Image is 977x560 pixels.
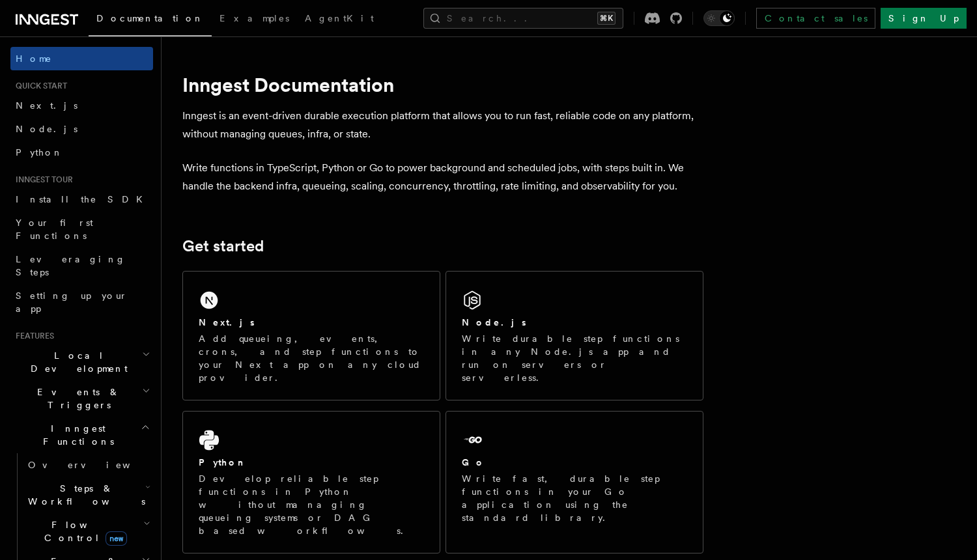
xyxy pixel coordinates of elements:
kbd: ⌘K [597,12,616,25]
a: GoWrite fast, durable step functions in your Go application using the standard library. [446,411,703,553]
span: Home [16,52,52,65]
button: Local Development [10,344,153,380]
a: Python [10,141,153,164]
span: Documentation [96,13,204,23]
span: Local Development [10,349,142,375]
p: Inngest is an event-driven durable execution platform that allows you to run fast, reliable code ... [182,107,703,143]
span: AgentKit [305,13,374,23]
span: Inngest Functions [10,422,141,448]
span: Flow Control [23,518,143,544]
span: new [106,531,127,546]
span: Setting up your app [16,290,128,314]
button: Toggle dark mode [703,10,735,26]
a: Node.jsWrite durable step functions in any Node.js app and run on servers or serverless. [446,271,703,400]
span: Python [16,147,63,158]
a: Install the SDK [10,188,153,211]
a: Get started [182,237,264,255]
button: Inngest Functions [10,417,153,453]
h2: Python [199,456,247,469]
button: Events & Triggers [10,380,153,417]
span: Features [10,331,54,341]
p: Develop reliable step functions in Python without managing queueing systems or DAG based workflows. [199,472,424,537]
span: Next.js [16,100,78,111]
button: Search...⌘K [423,8,623,29]
span: Examples [219,13,289,23]
a: PythonDevelop reliable step functions in Python without managing queueing systems or DAG based wo... [182,411,440,553]
a: Node.js [10,117,153,141]
h1: Inngest Documentation [182,73,703,96]
a: Leveraging Steps [10,247,153,284]
a: Sign Up [881,8,967,29]
p: Write fast, durable step functions in your Go application using the standard library. [462,472,687,524]
span: Events & Triggers [10,385,142,412]
span: Inngest tour [10,175,73,185]
a: Home [10,47,153,70]
h2: Node.js [462,316,526,329]
span: Overview [28,460,162,470]
a: AgentKit [297,4,382,35]
button: Flow Controlnew [23,513,153,550]
span: Node.js [16,124,78,134]
a: Contact sales [756,8,875,29]
span: Install the SDK [16,194,150,204]
a: Next.js [10,94,153,117]
span: Quick start [10,81,67,91]
a: Documentation [89,4,212,36]
p: Write functions in TypeScript, Python or Go to power background and scheduled jobs, with steps bu... [182,159,703,195]
button: Steps & Workflows [23,477,153,513]
h2: Next.js [199,316,255,329]
p: Add queueing, events, crons, and step functions to your Next app on any cloud provider. [199,332,424,384]
span: Leveraging Steps [16,254,126,277]
a: Examples [212,4,297,35]
h2: Go [462,456,485,469]
a: Your first Functions [10,211,153,247]
a: Next.jsAdd queueing, events, crons, and step functions to your Next app on any cloud provider. [182,271,440,400]
span: Steps & Workflows [23,482,145,508]
a: Setting up your app [10,284,153,320]
span: Your first Functions [16,217,93,241]
a: Overview [23,453,153,477]
p: Write durable step functions in any Node.js app and run on servers or serverless. [462,332,687,384]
